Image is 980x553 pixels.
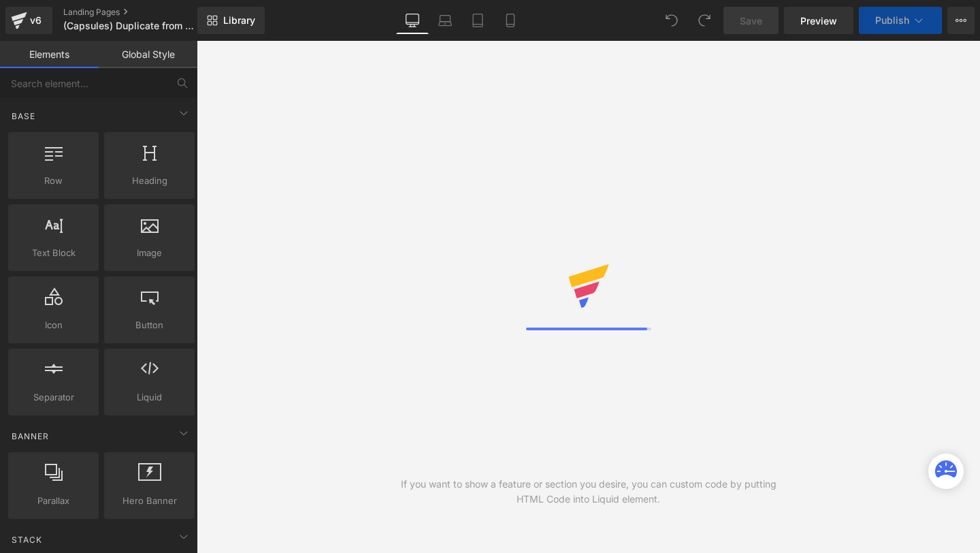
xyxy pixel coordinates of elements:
[108,494,191,508] span: Hero Banner
[12,390,95,405] span: Separator
[63,20,194,31] span: (Capsules) Duplicate from Magnesium Glycinate - Sleep &amp;amp; [MEDICAL_DATA] Support - Jack
[875,15,909,26] span: Publish
[429,7,461,34] a: Laptop
[12,174,95,188] span: Row
[393,477,785,507] div: If you want to show a feature or section you desire, you can custom code by putting HTML Code int...
[108,318,191,332] span: Button
[12,494,95,508] span: Parallax
[947,7,975,34] button: More
[108,174,191,188] span: Heading
[99,41,197,68] a: Global Style
[223,14,255,27] span: Library
[197,7,265,34] a: New Library
[784,7,853,34] a: Preview
[740,14,762,28] span: Save
[12,318,95,332] span: Icon
[691,7,718,34] button: Redo
[5,7,52,34] a: v6
[10,110,37,123] span: Base
[494,7,527,34] a: Mobile
[10,430,50,443] span: Banner
[108,390,191,405] span: Liquid
[800,14,837,28] span: Preview
[461,7,494,34] a: Tablet
[10,533,44,546] span: Stack
[27,12,44,29] div: v6
[108,246,191,260] span: Image
[63,7,220,18] a: Landing Pages
[396,7,429,34] a: Desktop
[12,246,95,260] span: Text Block
[859,7,942,34] button: Publish
[658,7,685,34] button: Undo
